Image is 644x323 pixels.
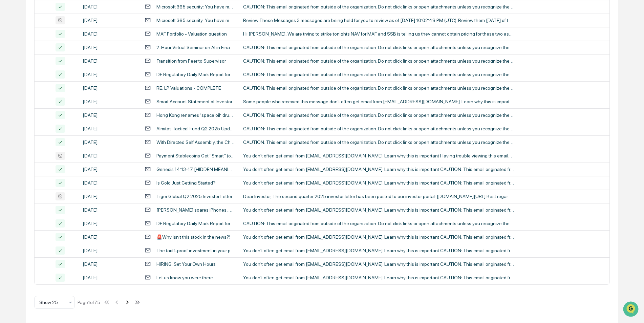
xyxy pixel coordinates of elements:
[243,99,514,104] div: Some people who received this message don't often get email from [EMAIL_ADDRESS][DOMAIN_NAME]. Le...
[156,261,216,267] div: HIRING: Set Your Own Hours
[83,31,136,37] div: [DATE]
[156,207,235,213] div: [PERSON_NAME] spares iPhones, but here’s a better deal for investors
[83,207,136,213] div: [DATE]
[83,4,136,9] div: [DATE]
[83,180,136,186] div: [DATE]
[156,4,235,9] div: Microsoft 365 security: You have messages in quarantine
[83,248,136,253] div: [DATE]
[18,31,112,38] input: Clear
[7,52,19,64] img: 1746055101610-c473b297-6a78-478c-a979-82029cc54cd1
[156,126,235,131] div: Almitas Tactical Fund Q2 2025 Update
[243,275,514,280] div: You don't often get email from [EMAIL_ADDRESS][DOMAIN_NAME]. Learn why this is important CAUTION:...
[243,153,514,158] div: You don't often get email from [EMAIL_ADDRESS][DOMAIN_NAME]. Learn why this is important Having t...
[156,112,235,118] div: Hong Kong renames ‘space oil’ drug as [MEDICAL_DATA] to help deter potential users
[83,153,136,158] div: [DATE]
[49,86,55,91] div: 🗄️
[83,18,136,23] div: [DATE]
[83,72,136,77] div: [DATE]
[243,180,514,186] div: You don't often get email from [EMAIL_ADDRESS][DOMAIN_NAME]. Learn why this is important CAUTION:...
[83,194,136,199] div: [DATE]
[7,99,12,104] div: 🔎
[243,58,514,64] div: CAUTION: This email originated from outside of the organization. Do not click links or open attac...
[243,112,514,118] div: CAUTION: This email originated from outside of the organization. Do not click links or open attac...
[243,126,514,131] div: CAUTION: This email originated from outside of the organization. Do not click links or open attac...
[243,248,514,253] div: You don't often get email from [EMAIL_ADDRESS][DOMAIN_NAME]. Learn why this is important CAUTION:...
[243,72,514,77] div: CAUTION: This email originated from outside of the organization. Do not click links or open attac...
[156,85,221,91] div: RE: LP Valuations - COMPLETE
[115,54,123,62] button: Start new chat
[156,180,216,186] div: Is Gold Just Getting Started?
[23,59,86,64] div: We're available if you need us!
[46,83,87,95] a: 🗄️Attestations
[83,126,136,131] div: [DATE]
[243,207,514,213] div: You don't often get email from [EMAIL_ADDRESS][DOMAIN_NAME]. Learn why this is important CAUTION:...
[243,18,514,23] div: Review These Messages 3 messages are being held for you to review as of [DATE] 10:02:48 PM (UTC)....
[83,45,136,50] div: [DATE]
[83,99,136,104] div: [DATE]
[156,275,213,280] div: Let us know you were there
[156,72,235,77] div: DF Regulatory Daily Mark Report for [GEOGRAPHIC_DATA] - 19583702 - [DATE]
[243,167,514,172] div: You don't often get email from [EMAIL_ADDRESS][DOMAIN_NAME]. Learn why this is important CAUTION:...
[243,45,514,50] div: CAUTION: This email originated from outside of the organization. Do not click links or open attac...
[7,14,123,25] p: How can we help?
[156,18,235,23] div: Microsoft 365 security: You have messages in quarantine
[243,194,514,199] div: Dear Investor, The second quarter 2025 investor letter has been posted to our investor portal: [D...
[83,275,136,280] div: [DATE]
[156,234,230,240] div: 🚨Why isn’t this stock in the news?!
[622,301,641,319] iframe: Open customer support
[83,261,136,267] div: [DATE]
[4,95,45,108] a: 🔎Data Lookup
[67,115,82,120] span: Pylon
[156,194,232,199] div: Tiger Global Q2 2025 Investor Letter
[243,85,514,91] div: CAUTION: This email originated from outside of the organization. Do not click links or open attac...
[48,114,82,120] a: Powered byPylon
[243,31,514,37] div: Hi [PERSON_NAME], We are trying to strike tonights NAV for MAF and SSB is telling us they cannot ...
[156,139,235,145] div: With Directed Self Assembly, the Chips Make Themselves (Kinda)
[83,167,136,172] div: [DATE]
[4,83,46,95] a: 🖐️Preclearance
[83,234,136,240] div: [DATE]
[78,300,100,305] div: Page 1 of 75
[7,86,12,91] div: 🖐️
[156,221,235,226] div: DF Regulatory Daily Mark Report for [GEOGRAPHIC_DATA] - 19451465 - [DATE]
[243,139,514,145] div: CAUTION: This email originated from outside of the organization. Do not click links or open attac...
[156,167,235,172] div: Genesis 14:13-17 [HIDDEN MEANING?]
[14,85,44,92] span: Preclearance
[156,58,226,64] div: Transition from Peer to Supervisor
[243,234,514,240] div: You don't often get email from [EMAIL_ADDRESS][DOMAIN_NAME]. Learn why this is important CAUTION:...
[23,52,111,59] div: Start new chat
[156,99,232,104] div: Smart Account Statement of Investor
[56,85,84,92] span: Attestations
[243,4,514,9] div: CAUTION: This email originated from outside of the organization. Do not click links or open attac...
[156,31,227,37] div: MAF Portfolio - Valuation question
[83,58,136,64] div: [DATE]
[83,85,136,91] div: [DATE]
[243,221,514,226] div: CAUTION: This email originated from outside of the organization. Do not click links or open attac...
[83,112,136,118] div: [DATE]
[14,98,43,105] span: Data Lookup
[83,221,136,226] div: [DATE]
[83,139,136,145] div: [DATE]
[243,261,514,267] div: You don't often get email from [EMAIL_ADDRESS][DOMAIN_NAME]. Learn why this is important CAUTION:...
[156,153,235,158] div: Payment Stablecoins Get "Smart" (or GENIUS-like)
[156,248,235,253] div: The tariff-proof investment in your pocket?
[156,45,235,50] div: 2-Hour Virtual Seminar on AI in Finance: How to Combat Fraud and Comply with New Regulations in [...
